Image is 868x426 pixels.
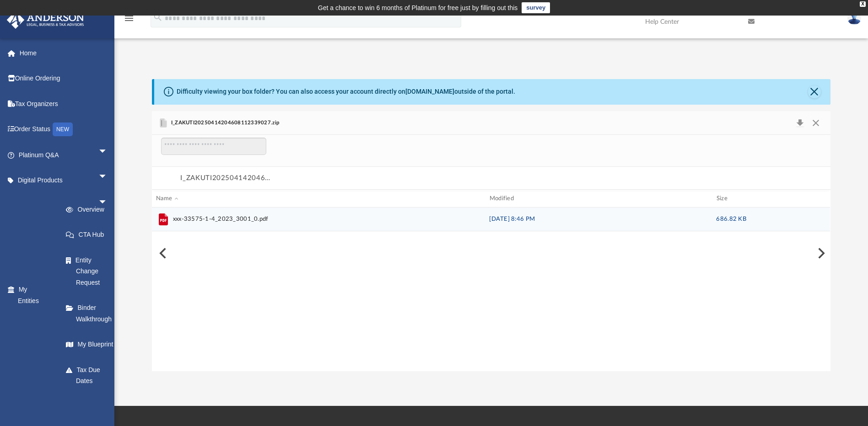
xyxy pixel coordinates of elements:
[808,85,821,98] button: Close
[152,240,172,266] button: Previous File
[53,122,73,136] div: NEW
[847,11,861,25] img: User Pic
[152,111,830,371] div: Preview
[6,120,99,139] a: Order StatusNEW
[6,281,50,310] a: My Entitiesarrow_drop_down
[124,17,135,24] a: menu
[156,195,476,203] div: Name
[6,171,99,190] a: Digital Productsarrow_drop_down
[490,195,703,203] div: Modified
[161,138,266,155] input: Search
[490,195,514,203] span: Modified
[156,195,181,203] span: Name
[98,168,117,186] span: arrow_drop_down
[860,1,866,7] div: close
[405,88,454,95] a: [DOMAIN_NAME]
[810,240,830,266] button: Next File
[490,215,703,224] div: [DATE] 8:46 PM
[57,299,121,328] a: Binder Walkthrough
[153,12,163,22] i: search
[156,196,172,202] span: Name
[638,4,716,40] a: Help Center
[490,196,514,202] span: Modified
[161,172,272,184] nav: Breadcrumb
[6,44,99,62] a: Home
[6,95,99,113] a: Tax Organizers
[180,172,272,184] button: I_ZAKUTI20250414204608112339027.zip
[318,2,518,13] div: Get a chance to win 6 months of Platinum for free just by filling out this
[169,119,279,127] span: I_ZAKUTI20250414204608112339027.zip
[717,195,824,203] div: Size
[57,251,121,292] a: Entity Change Request
[177,87,515,96] div: Difficulty viewing your box folder? You can also access your account directly on outside of the p...
[152,135,830,371] div: File preview
[57,226,121,244] a: CTA Hub
[522,2,550,13] a: survey
[6,146,99,164] a: Platinum Q&Aarrow_drop_down
[98,142,117,161] span: arrow_drop_down
[717,215,824,224] div: 686.82 KB
[152,208,830,371] div: grid
[6,69,99,88] a: Online Ordering
[156,212,476,227] span: xxx-33575-1-4_2023_3001_0.pdf
[808,117,824,129] button: Close
[57,335,139,354] a: My Blueprint
[57,200,121,218] a: Overview
[98,193,117,212] span: arrow_drop_down
[717,196,728,202] span: Size
[717,195,728,203] span: Size
[124,13,135,24] i: menu
[57,361,121,390] a: Tax Due Dates
[4,11,87,29] img: Anderson Advisors Platinum Portal
[173,215,269,224] span: xxx-33575-1-4_2023_3001_0.pdf
[792,117,808,129] button: Download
